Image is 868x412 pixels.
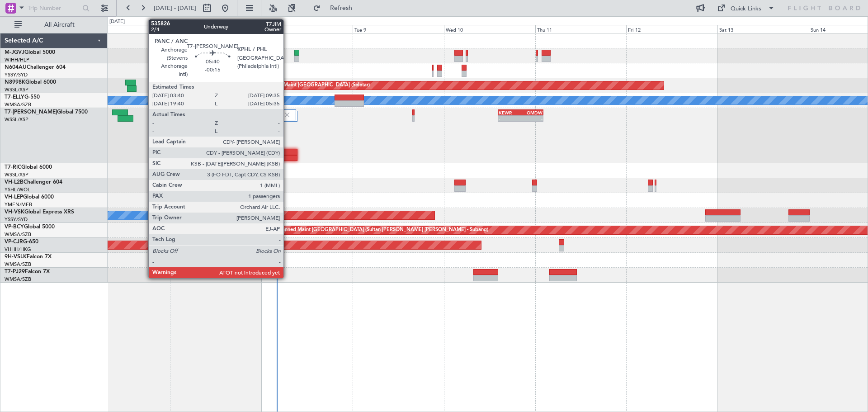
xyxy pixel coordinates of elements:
div: PANC [250,130,272,135]
a: VP-BCYGlobal 5000 [5,224,55,230]
span: VH-LEP [5,194,23,200]
div: - [521,116,542,121]
div: Sat 6 [79,25,170,33]
label: 2 Flight Legs [234,111,283,119]
span: VP-CJR [5,239,23,245]
div: Fri 12 [626,25,717,33]
div: Sat 13 [717,25,809,33]
a: YSHL/WOL [5,186,30,193]
a: N8998KGlobal 6000 [5,80,56,85]
div: 15:35 Z [230,136,252,142]
a: YSSY/SYD [5,216,28,223]
div: KEWR [499,110,520,115]
span: T7-PJ29 [5,269,25,275]
div: Tue 9 [353,25,444,33]
span: T7-RIC [5,165,21,170]
div: - [499,116,520,121]
a: VH-L2BChallenger 604 [5,180,62,185]
a: WSSL/XSP [5,86,28,93]
a: WMSA/SZB [5,276,31,283]
div: [DATE] [109,18,125,26]
div: WSSS [228,130,250,135]
a: VP-CJRG-650 [5,239,38,245]
a: T7-ELLYG-550 [5,95,40,100]
div: Thu 11 [535,25,627,33]
img: gray-close.svg [283,111,291,119]
div: Wed 10 [444,25,535,33]
span: T7-[PERSON_NAME] [5,109,57,115]
button: Quick Links [712,1,779,15]
span: N8998K [5,80,25,85]
div: Mon 8 [261,25,353,33]
span: M-JGVJ [5,50,24,55]
div: Unplanned Maint [GEOGRAPHIC_DATA] (Sultan [PERSON_NAME] [PERSON_NAME] - Subang) [271,223,488,237]
a: 9H-VSLKFalcon 7X [5,254,52,260]
a: WMSA/SZB [5,261,31,268]
span: All Aircraft [24,22,95,28]
span: 9H-VSLK [5,254,27,260]
a: WIHH/HLP [5,57,29,63]
div: Sun 7 [170,25,261,33]
div: 03:42 Z [252,136,274,142]
a: T7-RICGlobal 6000 [5,165,52,170]
span: T7-ELLY [5,95,24,100]
div: Planned Maint [GEOGRAPHIC_DATA] (Seletar) [264,79,370,92]
a: WMSA/SZB [5,101,31,108]
a: WSSL/XSP [5,116,28,123]
button: Refresh [309,1,363,15]
a: WSSL/XSP [5,171,28,178]
div: Quick Links [731,5,761,14]
div: OMDW [521,110,542,115]
span: Refresh [322,5,360,11]
a: VH-VSKGlobal Express XRS [5,209,74,215]
span: VP-BCY [5,224,24,230]
a: YMEN/MEB [5,201,32,208]
a: YSSY/SYD [5,71,28,78]
a: WMSA/SZB [5,231,31,238]
span: VH-VSK [5,209,24,215]
a: T7-PJ29Falcon 7X [5,269,50,275]
button: All Aircraft [10,18,98,32]
input: Trip Number [28,1,80,15]
span: [DATE] - [DATE] [154,4,196,12]
span: VH-L2B [5,180,24,185]
a: T7-[PERSON_NAME]Global 7500 [5,109,88,115]
a: N604AUChallenger 604 [5,65,66,70]
a: M-JGVJGlobal 5000 [5,50,55,55]
a: VH-LEPGlobal 6000 [5,194,54,200]
a: VHHH/HKG [5,246,31,253]
span: N604AU [5,65,27,70]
